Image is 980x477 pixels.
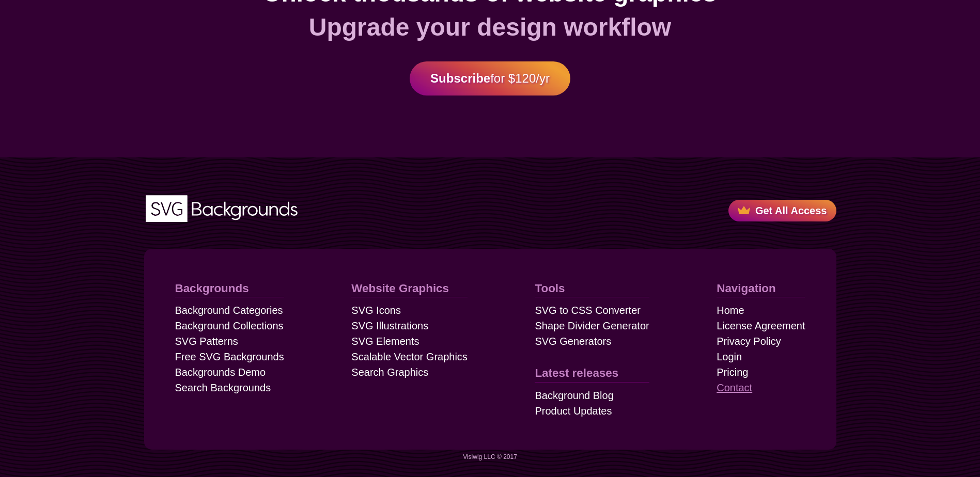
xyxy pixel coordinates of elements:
a: Search Graphics [351,364,428,380]
a: Background Blog [535,388,613,403]
a: SVG Generators [535,333,611,349]
a: Free SVG Backgrounds [175,349,284,364]
a: Search Backgrounds [175,380,271,395]
p: Visiwig LLC © 2017 [10,452,970,462]
a: Navigation [717,280,805,298]
strong: Subscribe [430,71,490,85]
a: SVG Illustrations [351,318,428,333]
a: Product Updates [535,403,612,419]
a: Latest releases [535,364,649,383]
a: SVG to CSS Converter [535,303,641,318]
h2: Upgrade your design workflow [31,12,949,42]
a: Contact [717,380,752,395]
a: Background Collections [175,318,284,333]
a: Website Graphics [351,280,468,298]
a: Backgrounds [175,280,284,298]
a: Backgrounds Demo [175,364,266,380]
a: SVG Icons [351,303,401,318]
a: Scalable Vector Graphics [351,349,468,364]
a: License Agreement [717,318,805,333]
a: Login [717,349,742,364]
a: SVG Elements [351,333,419,349]
a: Privacy Policy [717,333,781,349]
a: SVG Patterns [175,333,238,349]
a: Shape Divider Generator [535,318,649,333]
a: Pricing [717,364,748,380]
a: Get All Access [728,200,836,221]
a: Background Categories [175,303,283,318]
a: Home [717,303,744,318]
a: Subscribefor $120/yr [410,61,570,96]
a: Tools [535,280,649,298]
